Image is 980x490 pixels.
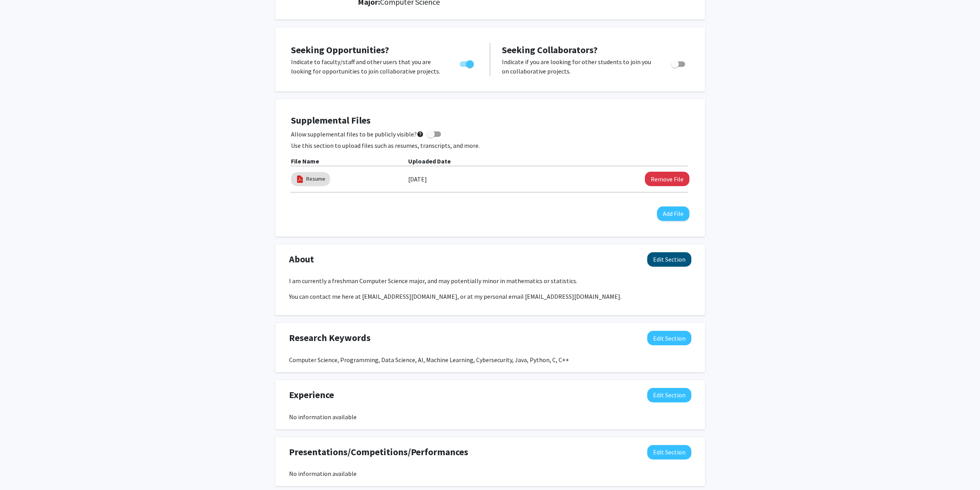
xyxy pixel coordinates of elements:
div: No information available [289,469,691,478]
span: Allow supplemental files to be publicly visible? [291,129,424,139]
mat-icon: help [417,129,424,139]
label: [DATE] [408,172,427,186]
p: Indicate to faculty/staff and other users that you are looking for opportunities to join collabor... [291,57,445,76]
b: File Name [291,157,319,165]
p: Use this section to upload files such as resumes, transcripts, and more. [291,141,689,150]
img: pdf_icon.png [296,175,304,183]
div: No information available [289,412,691,422]
iframe: Chat [6,455,33,484]
span: Seeking Opportunities? [291,44,389,56]
span: About [289,252,314,266]
button: Edit Presentations/Competitions/Performances [647,445,691,459]
a: Resume [306,175,325,183]
span: Research Keywords [289,331,371,345]
div: Toggle [457,57,478,69]
span: Seeking Collaborators? [502,44,598,56]
h4: Supplemental Files [291,115,689,126]
p: Indicate if you are looking for other students to join you on collaborative projects. [502,57,656,76]
b: Uploaded Date [408,157,451,165]
span: Experience [289,388,334,402]
button: Add File [657,206,689,221]
div: Computer Science, Programming, Data Science, AI, Machine Learning, Cybersecurity, Java, Python, C... [289,355,691,364]
button: Edit Research Keywords [647,331,691,345]
button: Edit Experience [647,388,691,402]
button: Edit About [647,252,691,267]
p: I am currently a freshman Computer Science major, and may potentially minor in mathematics or sta... [289,276,691,285]
button: Remove Resume File [645,172,689,186]
span: Presentations/Competitions/Performances [289,445,468,459]
div: Toggle [668,57,689,69]
p: You can contact me here at [EMAIL_ADDRESS][DOMAIN_NAME], or at my personal email [EMAIL_ADDRESS][... [289,292,691,301]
